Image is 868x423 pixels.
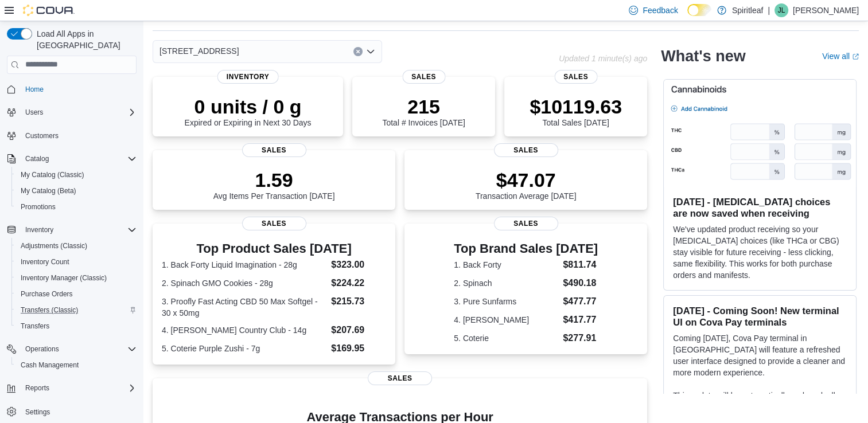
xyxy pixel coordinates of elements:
input: Dark Mode [687,4,711,16]
span: Customers [21,128,137,143]
a: My Catalog (Beta) [16,184,81,198]
span: Sales [554,70,597,84]
span: Inventory [217,70,279,84]
button: Reports [21,381,54,395]
span: Adjustments (Classic) [16,239,137,253]
dd: $215.73 [331,295,386,308]
span: My Catalog (Beta) [21,186,76,195]
span: Inventory Count [16,255,137,269]
button: Users [21,105,48,119]
span: Cash Management [16,358,137,372]
p: Coming [DATE], Cova Pay terminal in [GEOGRAPHIC_DATA] will feature a refreshed user interface des... [673,332,847,378]
a: Settings [21,405,55,419]
dt: 1. Back Forty [454,259,558,271]
p: 0 units / 0 g [185,95,312,118]
a: Transfers (Classic) [16,303,83,317]
button: Inventory Manager (Classic) [11,270,141,286]
button: Home [2,81,141,97]
div: Jennifer L [774,3,788,17]
p: We've updated product receiving so your [MEDICAL_DATA] choices (like THCa or CBG) stay visible fo... [673,224,847,281]
dd: $207.69 [331,323,386,337]
a: Purchase Orders [16,287,77,301]
p: 1.59 [213,169,335,191]
button: My Catalog (Beta) [11,183,141,199]
dd: $417.77 [563,313,598,327]
button: Reports [2,380,141,396]
dd: $477.77 [563,295,598,308]
span: Settings [21,404,137,418]
span: Feedback [643,5,678,16]
dt: 4. [PERSON_NAME] [454,314,558,326]
span: Operations [25,344,59,354]
dt: 3. Proofly Fast Acting CBD 50 Max Softgel - 30 x 50mg [162,296,326,319]
span: Sales [494,143,558,157]
dt: 3. Pure Sunfarms [454,296,558,307]
div: Expired or Expiring in Next 30 Days [185,95,312,127]
span: JL [778,3,785,17]
h2: What's new [661,47,745,65]
dd: $323.00 [331,258,386,272]
span: Sales [242,143,306,157]
dd: $277.91 [563,331,598,345]
button: Transfers [11,318,141,334]
span: My Catalog (Beta) [16,184,137,198]
span: Reports [21,381,137,395]
span: Users [21,105,137,119]
div: Total Sales [DATE] [530,95,622,127]
span: Catalog [21,152,137,166]
span: Purchase Orders [16,287,137,301]
dt: 5. Coterie [454,332,558,344]
button: Operations [21,342,64,356]
span: Inventory Manager (Classic) [16,271,137,285]
button: Adjustments (Classic) [11,238,141,254]
dt: 2. Spinach GMO Cookies - 28g [162,277,326,289]
a: Adjustments (Classic) [16,239,92,253]
button: Open list of options [366,47,375,56]
div: Total # Invoices [DATE] [382,95,465,127]
span: Catalog [25,154,49,163]
button: Clear input [353,47,363,56]
span: Promotions [16,200,137,214]
span: My Catalog (Classic) [16,168,137,182]
span: Purchase Orders [21,289,73,299]
span: Home [21,82,137,96]
button: Operations [2,341,141,357]
h3: [DATE] - Coming Soon! New terminal UI on Cova Pay terminals [673,305,847,328]
span: Inventory Count [21,257,69,267]
button: Customers [2,127,141,144]
p: $47.07 [476,169,577,191]
dd: $490.18 [563,276,598,290]
button: Settings [2,403,141,420]
dd: $169.95 [331,342,386,355]
dt: 2. Spinach [454,277,558,289]
a: Cash Management [16,358,83,372]
div: Avg Items Per Transaction [DATE] [213,169,335,201]
span: Inventory [21,223,137,237]
span: My Catalog (Classic) [21,170,84,179]
dt: 4. [PERSON_NAME] Country Club - 14g [162,324,326,336]
a: View allExternal link [822,52,859,61]
span: Settings [25,408,50,417]
button: Users [2,104,141,120]
dd: $811.74 [563,258,598,272]
a: Customers [21,129,63,143]
span: Cash Management [21,361,79,370]
span: Sales [402,70,445,84]
span: Adjustments (Classic) [21,241,87,250]
button: Catalog [2,151,141,167]
button: Transfers (Classic) [11,302,141,318]
p: $10119.63 [530,95,622,118]
h3: Top Brand Sales [DATE] [454,242,598,256]
dt: 1. Back Forty Liquid Imagination - 28g [162,259,326,271]
span: Load All Apps in [GEOGRAPHIC_DATA] [32,28,137,51]
span: Transfers [21,322,49,331]
a: Transfers [16,319,54,333]
dd: $224.22 [331,276,386,290]
svg: External link [852,53,859,60]
span: Transfers (Classic) [21,305,78,315]
span: Transfers [16,319,137,333]
span: Sales [242,217,306,230]
a: Home [21,83,48,96]
span: Home [25,85,44,94]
